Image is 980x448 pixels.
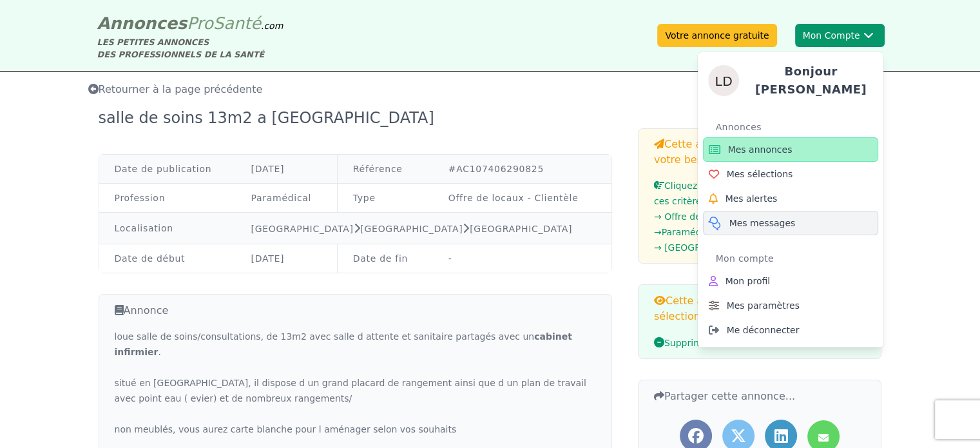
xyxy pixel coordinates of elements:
a: Votre annonce gratuite [657,24,776,47]
a: Mes sélections [703,162,878,186]
h3: Annonce [115,302,596,318]
div: salle de soins 13m2 a [GEOGRAPHIC_DATA] [99,108,442,128]
td: Localisation [99,213,236,244]
img: Laurent [708,65,739,96]
h3: Partager cette annonce... [654,388,866,404]
a: Mes paramètres [703,293,878,318]
strong: cabinet [534,331,572,342]
td: Date de début [99,244,236,273]
a: Mes alertes [703,186,878,211]
li: → Paramédical [654,224,866,240]
span: Mon profil [725,275,771,287]
a: AnnoncesProSanté.com [97,14,283,33]
h3: Cette annonce ne correspond pas à votre besoin ? [654,137,866,168]
a: [GEOGRAPHIC_DATA] [251,224,354,234]
td: Date de fin [337,244,432,273]
span: Retourner à la page précédente [88,83,263,95]
a: Mes messages [703,211,878,235]
h4: Bonjour [PERSON_NAME] [749,63,873,99]
a: [GEOGRAPHIC_DATA] [360,224,463,234]
span: Pro [187,14,213,33]
td: Profession [99,184,236,213]
h3: Cette annonce est déjà dans votre sélection! [654,293,866,324]
td: [DATE] [236,244,338,273]
i: Retourner à la liste [88,84,99,94]
a: Mon profil [703,269,878,293]
a: Mes annonces [703,137,878,162]
li: → [GEOGRAPHIC_DATA], [GEOGRAPHIC_DATA] [654,240,866,255]
td: [DATE] [236,155,338,184]
div: Mon compte [716,248,878,269]
span: Mes alertes [725,192,778,205]
li: → Offre de locaux - Clientèle [654,209,866,224]
div: LES PETITES ANNONCES DES PROFESSIONNELS DE LA SANTÉ [97,36,283,61]
span: Mes sélections [727,168,793,180]
span: Mes annonces [728,143,793,156]
td: - [433,244,611,273]
a: Cliquez ici pour déposer une annonce avec ces critères :→ Offre de locaux - Clientèle→Paramédical... [654,180,866,255]
strong: infirmier [115,347,159,357]
a: [GEOGRAPHIC_DATA] [470,224,572,234]
td: Date de publication [99,155,236,184]
a: Paramédical [251,193,312,203]
span: Santé [213,14,261,33]
a: Me déconnecter [703,318,878,342]
td: Référence [337,155,432,184]
button: Mon CompteLaurentBonjour [PERSON_NAME]AnnoncesMes annoncesMes sélectionsMes alertesMes messagesMo... [795,24,885,47]
a: Offre de locaux - Clientèle [448,193,579,203]
span: Annonces [97,14,187,33]
td: #AC107406290825 [433,155,611,184]
span: Supprimer cette annonce ! [654,338,785,348]
span: .com [261,21,283,31]
span: Mes messages [729,217,796,229]
span: Mes paramètres [727,299,800,312]
td: Type [337,184,432,213]
div: Annonces [716,117,878,137]
span: Me déconnecter [727,324,800,336]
